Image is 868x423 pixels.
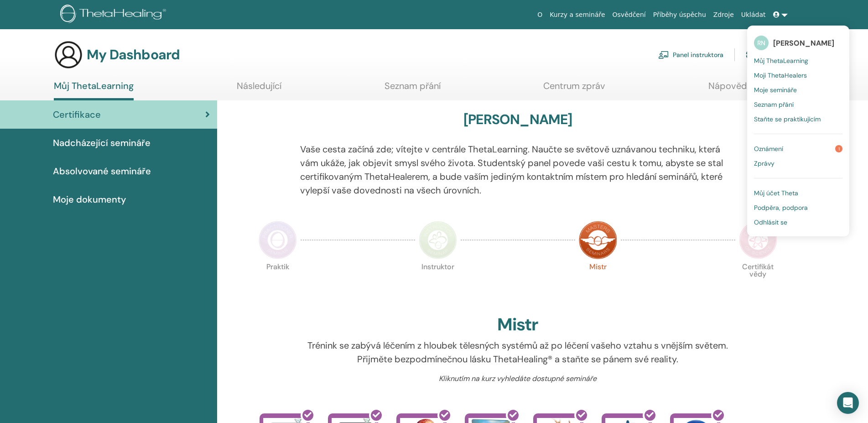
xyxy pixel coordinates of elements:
p: Praktik [259,263,297,302]
span: Moje dokumenty [53,193,126,206]
a: Staňte se praktikujícím [754,112,842,126]
img: Master [579,221,617,259]
a: RN[PERSON_NAME] [754,32,842,53]
img: Instructor [419,221,457,259]
a: Panel instruktora [658,45,723,65]
a: Nápověda a zdroje [708,80,788,98]
a: Podpěra, podpora [754,200,842,215]
a: Zdroje [710,6,738,23]
a: Seznam přání [754,97,842,112]
h3: My Dashboard [87,47,180,63]
span: Zprávy [754,159,774,167]
a: Následující [237,80,281,98]
p: Kliknutím na kurz vyhledáte dostupné semináře [300,373,736,384]
p: Trénink se zabývá léčením z hloubek tělesných systémů až po léčení vašeho vztahu s vnějším světem... [300,339,736,366]
span: Certifikace [53,108,101,121]
a: Můj ThetaLearning [54,80,134,100]
span: Moje semináře [754,86,797,94]
span: [PERSON_NAME] [773,38,834,48]
a: O [534,6,546,23]
span: Nadcházející semináře [53,136,151,150]
h2: Mistr [497,314,538,335]
span: Odhlásit se [754,218,787,226]
a: Ukládat [738,6,769,23]
span: Absolvované semináře [53,164,151,178]
a: Můj ThetaLearning [754,53,842,68]
a: Moji ThetaHealers [754,68,842,83]
p: Vaše cesta začíná zde; vítejte v centrále ThetaLearning. Naučte se světově uznávanou techniku, kt... [300,142,736,197]
img: Practitioner [259,221,297,259]
a: Můj účet Theta [754,186,842,200]
span: Můj ThetaLearning [754,57,808,65]
a: Můj účet [746,45,787,65]
span: RN [754,36,769,50]
a: Oznámení1 [754,141,842,156]
a: Kurzy a semináře [546,6,608,23]
img: cog.svg [746,47,757,63]
a: Centrum zpráv [543,80,605,98]
a: Moje semináře [754,83,842,97]
span: Oznámení [754,145,783,153]
a: Odhlásit se [754,215,842,230]
div: Open Intercom Messenger [837,392,859,414]
p: Mistr [579,263,617,302]
p: Certifikát vědy [739,263,777,302]
span: Podpěra, podpora [754,204,808,212]
img: generic-user-icon.jpg [54,40,83,69]
img: logo.png [60,5,169,25]
a: Příběhy úspěchu [650,6,710,23]
span: Můj účet Theta [754,189,798,197]
span: Seznam přání [754,100,794,109]
a: Osvědčení [609,6,650,23]
p: Instruktor [419,263,457,302]
span: Staňte se praktikujícím [754,115,821,123]
img: Certificate of Science [739,221,777,259]
a: Zprávy [754,156,842,171]
a: Seznam přání [385,80,441,98]
h3: [PERSON_NAME] [463,111,572,128]
span: 1 [835,145,842,152]
img: chalkboard-teacher.svg [658,51,669,59]
span: Moji ThetaHealers [754,71,807,79]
